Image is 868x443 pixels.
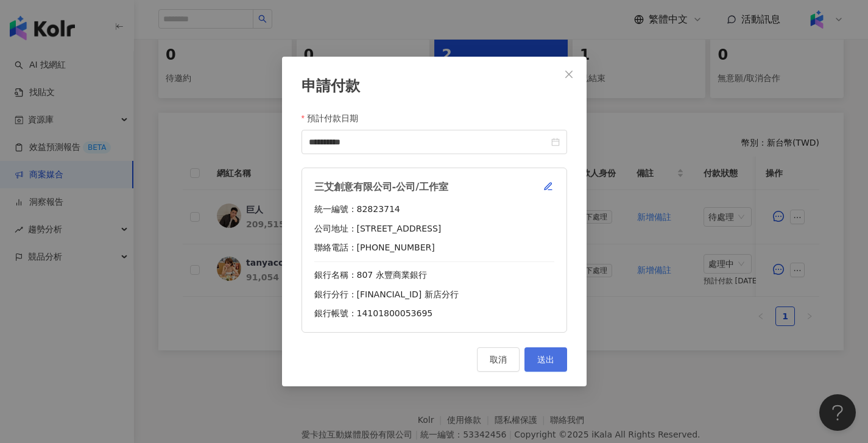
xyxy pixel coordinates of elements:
button: 送出 [524,347,567,372]
span: 送出 [537,355,554,364]
div: 銀行名稱：807 永豐商業銀行 [314,269,554,282]
div: 銀行帳號：14101800053695 [314,308,554,320]
div: 統一編號：82823714 [314,204,554,216]
div: 三艾創意有限公司-公司/工作室 [314,180,530,194]
span: 取消 [490,355,507,364]
input: 預計付款日期 [309,135,549,149]
div: 申請付款 [302,76,567,97]
button: 取消 [477,347,520,372]
span: close [564,69,574,79]
div: 公司地址：[STREET_ADDRESS] [314,223,554,235]
button: Close [557,62,581,87]
label: 預計付款日期 [302,112,367,125]
div: 銀行分行：[FINANCIAL_ID] 新店分行 [314,289,554,301]
div: 聯絡電話：[PHONE_NUMBER] [314,242,554,254]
